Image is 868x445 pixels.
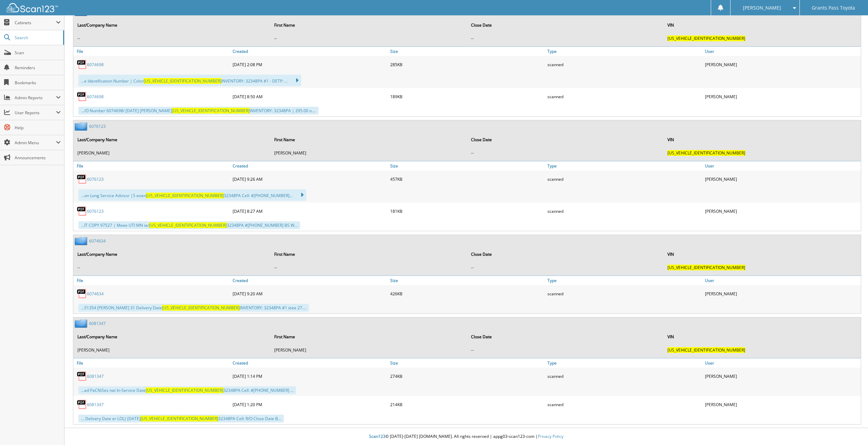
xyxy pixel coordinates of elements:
img: PDF.png [77,371,87,381]
div: scanned [546,58,703,71]
td: [PERSON_NAME] [74,147,270,159]
td: -- [74,262,270,273]
th: VIN [664,247,860,261]
div: [PERSON_NAME] [703,90,861,103]
a: Created [231,47,388,56]
a: Created [231,161,388,170]
span: [US_VEHICLE_IDENTIFICATION_NUMBER] [144,78,221,84]
span: [US_VEHICLE_IDENTIFICATION_NUMBER] [149,222,227,228]
img: folder2.png [75,122,89,131]
span: Announcements [15,155,61,161]
img: folder2.png [75,319,89,328]
img: folder2.png [75,237,89,245]
a: 6076123 [87,176,104,182]
span: [US_VEHICLE_IDENTIFICATION_NUMBER] [667,150,745,156]
span: Admin Reports [15,95,56,101]
a: Created [231,358,388,368]
div: 189KB [388,90,546,103]
a: Type [546,358,703,368]
a: 6081347 [89,321,106,326]
div: [PERSON_NAME] [703,369,861,383]
div: [DATE] 1:20 PM [231,398,388,411]
div: [DATE] 1:14 PM [231,369,388,383]
th: Close Date [468,133,664,147]
iframe: Chat Widget [834,412,868,445]
th: Close Date [468,18,664,32]
th: Last/Company Name [74,18,270,32]
td: -- [468,33,664,44]
div: 214KB [388,398,546,411]
th: First Name [271,330,467,344]
td: [PERSON_NAME] [271,147,467,159]
td: -- [271,33,467,44]
div: [DATE] 9:20 AM [231,287,388,300]
th: Last/Company Name [74,133,270,147]
span: [US_VEHICLE_IDENTIFICATION_NUMBER] [162,305,240,311]
img: PDF.png [77,206,87,216]
td: -- [74,33,270,44]
span: Reminders [15,65,61,71]
a: 6074634 [87,291,104,297]
div: [PERSON_NAME] [703,398,861,411]
span: [US_VEHICLE_IDENTIFICATION_NUMBER] [146,387,223,393]
a: File [73,47,231,56]
div: ...e Identification Number | Color INVENTORY: 32348PA #1 - DETP: ... [78,75,301,86]
div: 181KB [388,204,546,218]
th: Last/Company Name [74,330,270,344]
div: ...ad PaCNiSes nat In-Service Date 32348PA Cell: #[PHONE_NUMBER] ... [78,386,296,394]
div: scanned [546,369,703,383]
div: .../O Number 6074698/ [DATE] [PERSON_NAME] INVENTORY: 32348PA | 295.00 o.... [78,107,319,115]
th: Close Date [468,330,664,344]
span: Help [15,125,61,131]
img: scan123-logo-white.svg [7,3,58,12]
div: scanned [546,90,703,103]
div: ... Delivery Date er LOL} [DATE] 32348PA Cell: R/O Close Date B... [78,415,284,422]
span: Scan [15,50,61,56]
div: scanned [546,287,703,300]
th: VIN [664,330,860,344]
a: Created [231,276,388,285]
div: 285KB [388,58,546,71]
a: 6081347 [87,402,104,407]
span: Search [15,35,60,41]
th: Close Date [468,247,664,261]
a: Size [388,276,546,285]
td: [PERSON_NAME] [74,344,270,356]
td: -- [468,262,664,273]
span: User Reports [15,110,56,116]
div: [PERSON_NAME] [703,204,861,218]
a: Size [388,47,546,56]
a: File [73,276,231,285]
span: [US_VEHICLE_IDENTIFICATION_NUMBER] [667,35,745,41]
th: VIN [664,133,860,147]
a: 6074634 [89,238,106,244]
span: Scan123 [369,433,385,439]
img: PDF.png [77,399,87,410]
a: File [73,358,231,368]
div: ...51354 [PERSON_NAME] 31 Delivery Date INVENTORY: 32348PA #1 ieee 27.... [78,304,309,312]
th: First Name [271,247,467,261]
span: [US_VEHICLE_IDENTIFICATION_NUMBER] [146,193,224,198]
a: Size [388,161,546,170]
td: -- [271,262,467,273]
img: PDF.png [77,174,87,184]
div: ...IT COPY 97527 | Meee UTI MN iar 32348PA #[PHONE_NUMBER] BS W... [78,221,300,229]
a: User [703,47,861,56]
div: [PERSON_NAME] [703,58,861,71]
th: First Name [271,18,467,32]
a: User [703,276,861,285]
div: 457KB [388,172,546,186]
a: Type [546,161,703,170]
div: ...on Long Service Advisor |S eoen 32348PA Cell: #[PHONE_NUMBER]... [78,189,306,201]
div: scanned [546,172,703,186]
div: 274KB [388,369,546,383]
a: 6074698 [87,94,104,100]
div: [DATE] 8:27 AM [231,204,388,218]
span: [US_VEHICLE_IDENTIFICATION_NUMBER] [667,347,745,353]
div: [PERSON_NAME] [703,172,861,186]
div: [DATE] 8:50 AM [231,90,388,103]
div: scanned [546,398,703,411]
img: PDF.png [77,59,87,70]
div: [DATE] 2:08 PM [231,58,388,71]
